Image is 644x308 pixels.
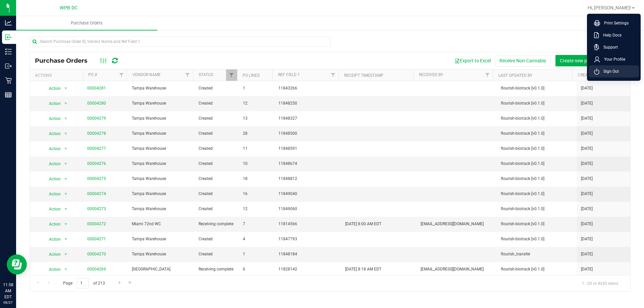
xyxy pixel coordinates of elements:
[43,189,61,199] span: Action
[87,146,106,151] a: 00004277
[578,73,603,77] a: Created
[199,161,235,167] span: Created
[501,206,573,212] span: flourish-biotrack [v0.1.0]
[132,100,191,107] span: Tampa Warehouse
[581,221,593,227] span: [DATE]
[589,65,639,77] li: Sign Out
[599,32,622,39] span: Help Docs
[345,266,381,272] span: [DATE] 8:18 AM EDT
[35,57,94,64] span: Purchase Orders
[61,189,70,199] span: select
[581,251,593,257] span: [DATE]
[243,115,270,122] span: 13
[577,278,624,288] span: 1 - 20 of 4245 items
[344,73,383,78] a: Receipt Timestamp
[199,191,235,197] span: Created
[581,191,593,197] span: [DATE]
[278,100,337,107] span: 11848250
[501,221,573,227] span: flourish-biotrack [v0.1.0]
[87,267,106,271] a: 00004269
[278,145,337,152] span: 11848591
[199,72,213,77] a: Status
[501,85,573,91] span: flourish-biotrack [v0.1.0]
[243,145,270,152] span: 11
[132,130,191,137] span: Tampa Warehouse
[501,145,573,152] span: flourish-biotrack [v0.1.0]
[199,251,235,257] span: Created
[501,191,573,197] span: flourish-biotrack [v0.1.0]
[132,206,191,212] span: Tampa Warehouse
[88,72,97,77] a: PO #
[3,282,13,300] p: 11:58 AM EDT
[199,266,235,272] span: Receiving complete
[61,250,70,259] span: select
[600,56,625,63] span: Your Profile
[43,159,61,169] span: Action
[132,161,191,167] span: Tampa Warehouse
[560,58,616,63] span: Create new purchase order
[87,252,106,256] a: 00004270
[199,176,235,182] span: Created
[87,161,106,166] a: 00004276
[61,265,70,274] span: select
[501,100,573,107] span: flourish-biotrack [v0.1.0]
[30,37,330,47] input: Search Purchase Order ID, Vendor Name and Ref Field 1
[35,73,80,78] div: Actions
[87,86,106,90] a: 00004281
[495,55,550,66] button: Receive Non-Cannabis
[61,84,70,93] span: select
[199,130,235,137] span: Created
[43,129,61,138] span: Action
[581,161,593,167] span: [DATE]
[199,85,235,91] span: Created
[581,236,593,242] span: [DATE]
[62,20,112,26] span: Purchase Orders
[278,251,337,257] span: 11848184
[43,204,61,214] span: Action
[243,266,270,272] span: 6
[501,161,573,167] span: flourish-biotrack [v0.1.0]
[61,220,70,229] span: select
[581,130,593,137] span: [DATE]
[87,222,106,226] a: 00004272
[43,265,61,274] span: Action
[132,251,191,257] span: Tampa Warehouse
[43,99,61,108] span: Action
[243,85,270,91] span: 1
[5,19,12,26] inline-svg: Analytics
[7,254,27,274] iframe: Resource center
[77,278,89,289] input: 1
[278,161,337,167] span: 11848674
[43,250,61,259] span: Action
[5,77,12,84] inline-svg: Retail
[61,144,70,153] span: select
[3,300,13,305] p: 08/27
[498,73,532,78] a: Last Updated By
[588,5,631,10] span: Hi, [PERSON_NAME]!
[278,236,337,242] span: 11847793
[421,266,493,272] span: [EMAIL_ADDRESS][DOMAIN_NAME]
[5,34,12,41] inline-svg: Inbound
[278,115,337,122] span: 11848327
[581,85,593,91] span: [DATE]
[450,55,495,66] button: Export to Excel
[243,236,270,242] span: 4
[501,130,573,137] span: flourish-biotrack [v0.1.0]
[5,91,12,98] inline-svg: Reports
[61,129,70,138] span: select
[132,72,161,77] a: Vendor Name
[345,221,381,227] span: [DATE] 8:00 AM EDT
[243,73,260,78] a: PO Lines
[43,84,61,93] span: Action
[482,69,493,81] a: Filter
[132,236,191,242] span: Tampa Warehouse
[132,85,191,91] span: Tampa Warehouse
[125,278,135,287] a: Go to the last page
[278,72,300,77] a: Ref Field 1
[115,278,124,287] a: Go to the next page
[87,176,106,181] a: 00004275
[61,174,70,184] span: select
[199,145,235,152] span: Created
[87,191,106,196] a: 00004274
[61,114,70,123] span: select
